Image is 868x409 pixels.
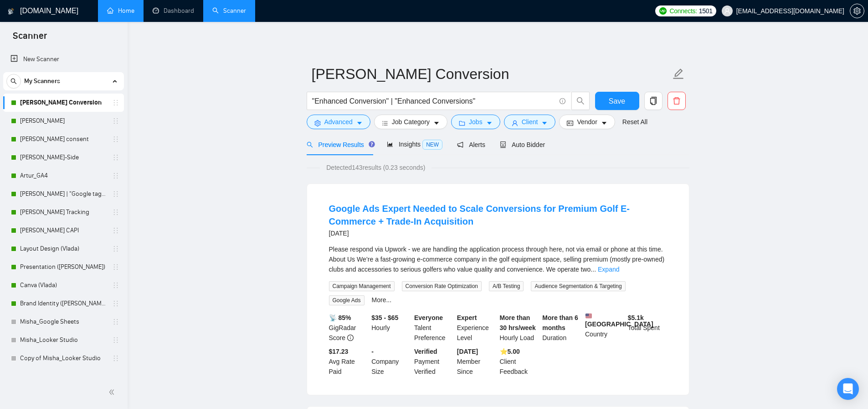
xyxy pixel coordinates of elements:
[20,148,107,167] a: [PERSON_NAME]-Side
[24,72,60,90] span: My Scanners
[500,141,545,148] span: Auto Bidder
[622,117,647,127] a: Reset All
[212,7,246,15] a: searchScanner
[850,4,864,18] button: setting
[486,120,493,126] span: caret-down
[595,92,639,110] button: Save
[542,314,578,331] b: More than 6 months
[371,348,374,355] b: -
[108,388,118,397] span: double-left
[20,294,107,313] a: Brand Identity ([PERSON_NAME])
[659,7,667,15] img: upwork-logo.png
[307,115,370,129] button: settingAdvancedcaret-down
[699,6,713,16] span: 1501
[673,68,684,80] span: edit
[112,172,119,179] span: holder
[329,281,395,291] span: Campaign Management
[412,346,455,377] div: Payment Verified
[307,141,372,148] span: Preview Results
[572,97,589,105] span: search
[112,282,119,289] span: holder
[433,120,440,126] span: caret-down
[3,72,124,367] li: My Scanners
[422,140,442,150] span: NEW
[324,117,353,127] span: Advanced
[10,50,117,68] a: New Scanner
[850,7,864,15] span: setting
[724,8,730,14] span: user
[522,117,538,127] span: Client
[387,141,393,147] span: area-chart
[609,95,625,107] span: Save
[489,281,524,291] span: A/B Testing
[314,120,321,126] span: setting
[457,314,477,321] b: Expert
[370,313,412,343] div: Hourly
[586,313,592,319] img: 🇺🇸
[457,142,463,148] span: notification
[374,115,447,129] button: barsJob Categorycaret-down
[112,300,119,307] span: holder
[455,346,498,377] div: Member Since
[312,95,555,107] input: Search Freelance Jobs...
[591,266,596,273] span: ...
[541,120,548,126] span: caret-down
[504,115,556,129] button: userClientcaret-down
[112,190,119,198] span: holder
[20,331,107,349] a: Misha_Looker Studio
[628,314,644,321] b: $ 5.1k
[329,314,351,321] b: 📡 85%
[20,276,107,294] a: Canva (Vlada)
[372,296,392,304] a: More...
[20,94,107,112] a: [PERSON_NAME] Conversion
[112,99,119,106] span: holder
[20,203,107,221] a: [PERSON_NAME] Tracking
[531,281,625,291] span: Audience Segmentation & Targeting
[329,348,349,355] b: $17.23
[457,348,478,355] b: [DATE]
[669,6,697,16] span: Connects:
[668,97,685,105] span: delete
[500,142,506,148] span: robot
[112,117,119,125] span: holder
[327,346,370,377] div: Avg Rate Paid
[571,92,590,110] button: search
[455,313,498,343] div: Experience Level
[112,318,119,325] span: holder
[414,348,437,355] b: Verified
[583,313,626,343] div: Country
[112,245,119,252] span: holder
[412,313,455,343] div: Talent Preference
[112,336,119,344] span: holder
[498,346,541,377] div: Client Feedback
[382,120,388,126] span: bars
[7,78,21,84] span: search
[3,50,124,68] li: New Scanner
[20,258,107,276] a: Presentation ([PERSON_NAME])
[6,74,21,89] button: search
[356,120,363,126] span: caret-down
[8,4,14,19] img: logo
[601,120,607,126] span: caret-down
[414,314,443,321] b: Everyone
[644,92,663,110] button: copy
[500,348,520,355] b: ⭐️ 5.00
[540,313,583,343] div: Duration
[559,115,615,129] button: idcardVendorcaret-down
[459,120,465,126] span: folder
[20,221,107,240] a: [PERSON_NAME] CAPI
[560,98,565,104] span: info-circle
[577,117,597,127] span: Vendor
[347,335,354,341] span: info-circle
[329,204,630,226] a: Google Ads Expert Needed to Scale Conversions for Premium Golf E-Commerce + Trade-In Acquisition
[112,263,119,271] span: holder
[402,281,482,291] span: Conversion Rate Optimization
[329,228,667,239] div: [DATE]
[371,314,398,321] b: $35 - $65
[112,154,119,161] span: holder
[153,7,194,15] a: dashboardDashboard
[112,227,119,234] span: holder
[20,240,107,258] a: Layout Design (Vlada)
[370,346,412,377] div: Company Size
[585,313,653,328] b: [GEOGRAPHIC_DATA]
